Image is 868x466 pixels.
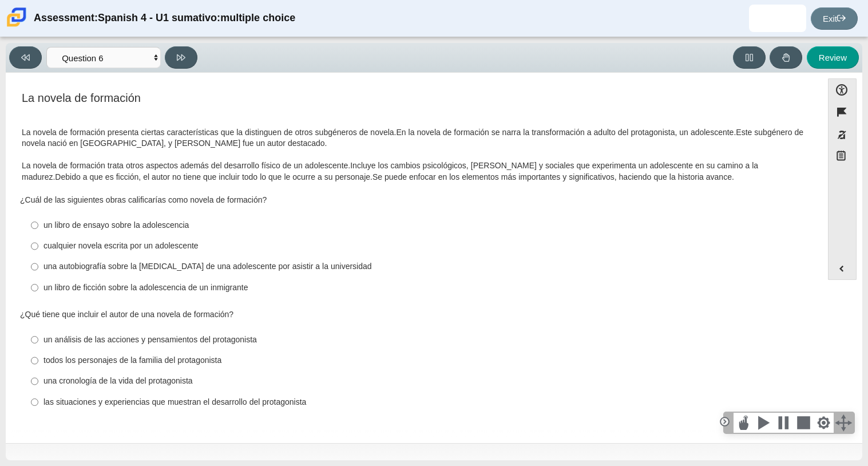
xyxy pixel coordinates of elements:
div: Change Settings [814,413,834,433]
div: Select this button, then click anywhere in the text to start reading aloud [734,413,754,433]
thspan: En la novela de formación se narra la transformación a adulto del protagonista, un adolescente. [397,127,736,137]
thspan: Se puede enfocar en los elementos más importantes y significativos, haciendo que la historia avance. [372,172,734,182]
h3: La novela de formación [22,92,806,104]
thspan: Spanish 4 - U1 sumativo: [98,11,220,25]
button: Review [807,46,859,69]
button: Notepad [828,146,857,169]
button: Toggle response masking [828,124,857,146]
div: una cronología de la vida del protagonista [43,376,802,387]
thspan: Exit [823,14,837,23]
button: Flag item [828,101,857,123]
div: Click and hold and drag to move the toolbar. [834,413,854,433]
button: Raise Your Hand [770,46,802,69]
div: cualquier novela escrita por un adolescente [43,240,802,252]
div: Click to collapse the toolbar. [718,414,732,429]
a: Exit [811,7,858,30]
button: Open Accessibility Menu [828,78,857,101]
div: un análisis de las acciones y pensamientos del protagonista [43,334,802,346]
div: las situaciones y experiencias que muestran el desarrollo del protagonista [43,397,802,408]
div: todos los personajes de la familia del protagonista [43,355,802,366]
div: un libro de ensayo sobre la adolescencia [43,220,802,231]
thspan: La novela de formación presenta ciertas características que la distinguen de otros subgéneros de ... [22,127,397,137]
img: Carmen School of Science & Technology [5,5,29,29]
div: Pause Speech [774,413,794,433]
thspan: Este subgénero de novela nació en [GEOGRAPHIC_DATA], y [PERSON_NAME] fue un autor destacado. [22,127,803,149]
div: Click to collapse the toolbar. [724,413,734,433]
div: Speak the current selection [754,413,774,433]
a: Carmen School of Science & Technology [5,21,29,31]
thspan: Debido a que es ficción, el autor no tiene que incluir todo lo que le ocurre a su personaje. [55,172,372,182]
div: ¿Cuál de las siguientes obras calificarías como novela de formación? [20,195,808,206]
thspan: Assessment: [34,11,98,25]
div: un libro de ficción sobre la adolescencia de un inmigrante [43,282,802,294]
thspan: multiple choice [220,11,295,25]
thspan: Incluye los cambios psicológicos, [PERSON_NAME] y sociales que experimenta un adolescente en su c... [22,160,758,182]
button: Expand menu. Displays the button labels. [829,258,856,279]
div: Stops speech playback [794,413,814,433]
div: una autobiografía sobre la [MEDICAL_DATA] de una adolescente por asistir a la universidad [43,261,802,273]
div: ¿Qué tiene que incluir el autor de una novela de formación? [20,309,808,321]
div: Assessment items [11,78,817,439]
img: edwin.malagonvaneg.7kAGJu [768,9,787,27]
thspan: La novela de formación trata otros aspectos además del desarrollo físico de un adolescente. [22,160,350,171]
